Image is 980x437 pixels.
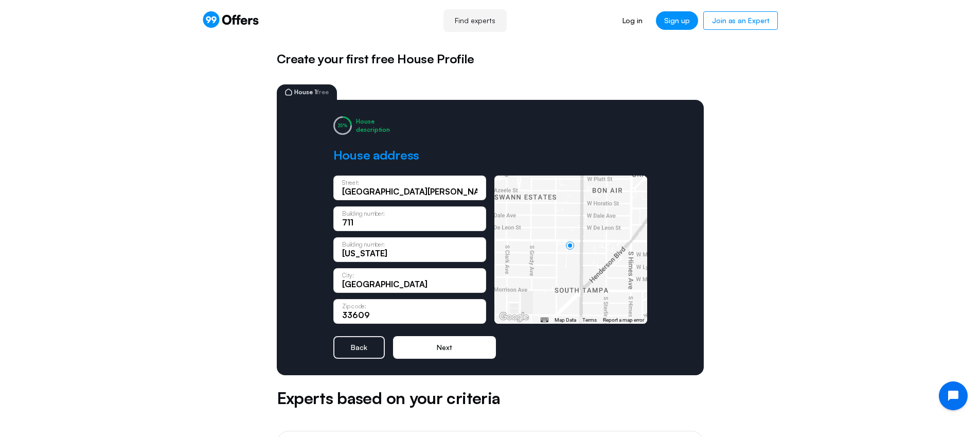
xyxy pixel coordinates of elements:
[342,303,366,309] p: Zip code:
[582,317,597,323] a: Terms (opens in new tab)
[342,241,385,247] p: Building number:
[342,211,385,216] p: Building number:
[294,89,329,95] span: House 1
[497,310,531,324] img: Google
[656,11,698,30] a: Sign up
[603,317,644,323] a: Report a map error
[333,336,385,359] button: Back
[703,11,778,30] a: Join as an Expert
[614,11,651,30] a: Log in
[317,88,329,96] span: free
[333,147,420,163] h2: House address
[541,317,548,324] button: Keyboard shortcuts
[277,49,704,68] h5: Create your first free House Profile
[356,117,390,133] div: House description
[393,336,496,359] button: Next
[342,180,359,185] p: Street:
[342,272,353,278] p: City:
[443,9,507,32] a: Find experts
[555,317,576,324] button: Map Data
[497,310,531,324] a: Open this area in Google Maps (opens a new window)
[277,386,704,410] h5: Experts based on your criteria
